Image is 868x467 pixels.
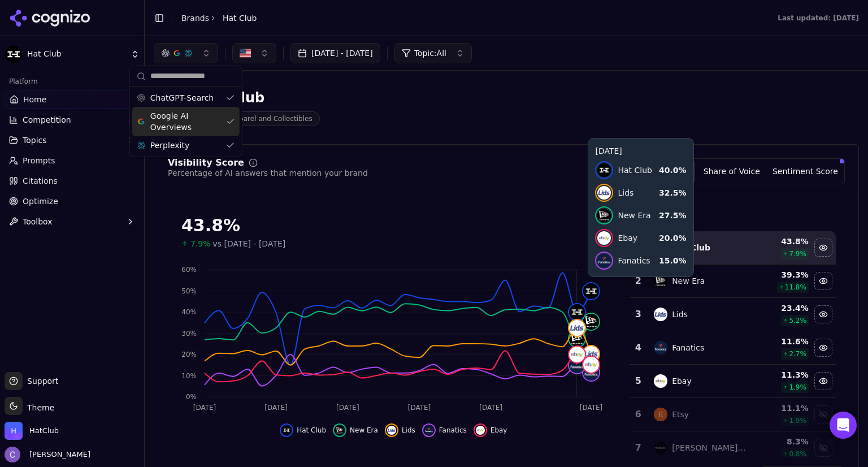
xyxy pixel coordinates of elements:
[789,349,806,358] span: 2.7 %
[634,374,643,388] div: 5
[491,426,507,435] span: Ebay
[814,439,832,457] button: Show mitchell & ness data
[634,408,643,421] div: 6
[5,131,140,149] button: Topics
[634,341,643,354] div: 4
[5,152,140,170] a: Prompts
[150,110,222,133] span: Google AI Overviews
[630,298,836,331] tr: 3lidsLids23.4%5.2%Hide lids data
[190,238,211,249] span: 7.9%
[5,447,90,462] button: Open user button
[654,441,667,455] img: mitchell & ness
[23,114,71,126] span: Competition
[5,447,20,462] img: Chris Hayes
[336,404,359,412] tspan: [DATE]
[23,155,55,166] span: Prompts
[424,426,433,435] img: fanatics
[27,49,126,59] span: Hat Club
[168,167,368,179] div: Percentage of AI answers that mention your brand
[23,94,46,105] span: Home
[672,309,688,320] div: Lids
[654,341,667,354] img: fanatics
[181,330,197,338] tspan: 30%
[186,393,197,401] tspan: 0%
[672,242,710,253] div: Hat Club
[23,216,53,227] span: Toolbox
[23,403,54,412] span: Theme
[756,336,809,347] div: 11.6 %
[402,426,415,435] span: Lids
[297,426,326,435] span: Hat Club
[814,405,832,423] button: Show etsy data
[769,161,842,181] button: Sentiment Score
[569,331,585,347] img: new era
[5,90,140,109] a: Home
[408,404,431,412] tspan: [DATE]
[280,423,326,437] button: Hide hat club data
[756,269,809,280] div: 39.3 %
[439,426,467,435] span: Fanatics
[628,215,836,224] div: All Brands
[569,347,585,362] img: ebay
[350,426,378,435] span: New Era
[654,274,667,288] img: new era
[672,275,705,287] div: New Era
[583,314,599,330] img: new era
[422,423,467,437] button: Hide fanatics data
[290,43,380,63] button: [DATE] - [DATE]
[240,47,251,59] img: US
[756,236,809,247] div: 43.8 %
[181,287,197,295] tspan: 50%
[789,316,806,325] span: 5.2 %
[630,331,836,365] tr: 4fanaticsFanatics11.6%2.7%Hide fanatics data
[814,339,832,357] button: Hide fanatics data
[181,12,257,24] nav: breadcrumb
[23,375,58,387] span: Support
[385,423,415,437] button: Hide lids data
[414,47,446,59] span: Topic: All
[5,72,140,90] div: Platform
[672,342,704,353] div: Fanatics
[630,365,836,398] tr: 5ebayEbay11.3%1.9%Hide ebay data
[654,408,667,421] img: etsy
[23,135,47,146] span: Topics
[199,111,320,126] span: Sports Apparel and Collectibles
[630,398,836,431] tr: 6etsyEtsy11.1%1.9%Show etsy data
[474,423,507,437] button: Hide ebay data
[672,442,747,453] div: [PERSON_NAME] & [PERSON_NAME]
[5,192,140,210] a: Optimize
[23,175,58,187] span: Citations
[756,436,809,447] div: 8.3 %
[130,87,242,157] div: Suggestions
[476,426,485,435] img: ebay
[335,426,344,435] img: new era
[789,416,806,425] span: 1.9 %
[479,404,502,412] tspan: [DATE]
[25,449,90,460] span: [PERSON_NAME]
[5,45,23,63] img: Hat Club
[630,231,836,265] tr: 1hat clubHat Club43.8%7.9%Hide hat club data
[569,357,585,373] img: fanatics
[213,238,286,249] span: vs [DATE] - [DATE]
[654,374,667,388] img: ebay
[630,265,836,298] tr: 2new eraNew Era39.3%11.8%Hide new era data
[672,409,689,420] div: Etsy
[814,305,832,323] button: Hide lids data
[580,404,603,412] tspan: [DATE]
[654,241,667,254] img: hat club
[789,249,806,258] span: 7.9 %
[785,283,806,292] span: 11.8 %
[814,372,832,390] button: Hide ebay data
[583,346,599,362] img: lids
[756,302,809,314] div: 23.4 %
[789,449,806,459] span: 0.8 %
[387,426,396,435] img: lids
[654,308,667,321] img: lids
[630,431,836,465] tr: 7mitchell & ness[PERSON_NAME] & [PERSON_NAME]8.3%0.8%Show mitchell & ness data
[672,375,692,387] div: Ebay
[282,426,291,435] img: hat club
[635,241,643,254] div: 1
[778,14,859,23] div: Last updated: [DATE]
[5,422,59,440] button: Open organization switcher
[150,140,189,151] span: Perplexity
